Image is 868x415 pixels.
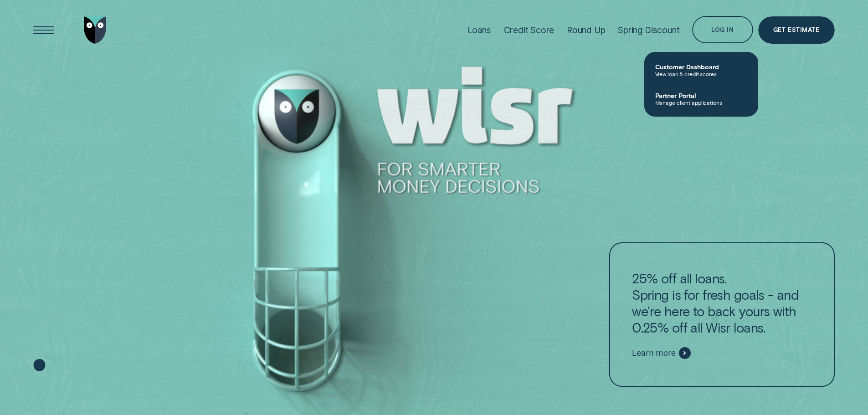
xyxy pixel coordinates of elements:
[504,25,555,36] div: Credit Score
[655,99,747,106] span: Manage client applications
[609,242,834,387] a: 25% off all loans.Spring is for fresh goals - and we're here to back yours with 0.25% off all Wis...
[30,16,57,44] button: Open Menu
[644,84,758,113] a: Partner PortalManage client applications
[655,71,747,77] span: View loan & credit scores
[758,16,835,44] a: Get Estimate
[644,56,758,84] a: Customer DashboardView loan & credit scores
[655,63,747,71] span: Customer Dashboard
[618,25,679,36] div: Spring Discount
[632,270,812,336] p: 25% off all loans. Spring is for fresh goals - and we're here to back yours with 0.25% off all Wi...
[467,25,491,36] div: Loans
[655,92,747,99] span: Partner Portal
[84,16,107,44] img: Wisr
[567,25,606,36] div: Round Up
[692,16,753,43] button: Log in
[632,348,675,358] span: Learn more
